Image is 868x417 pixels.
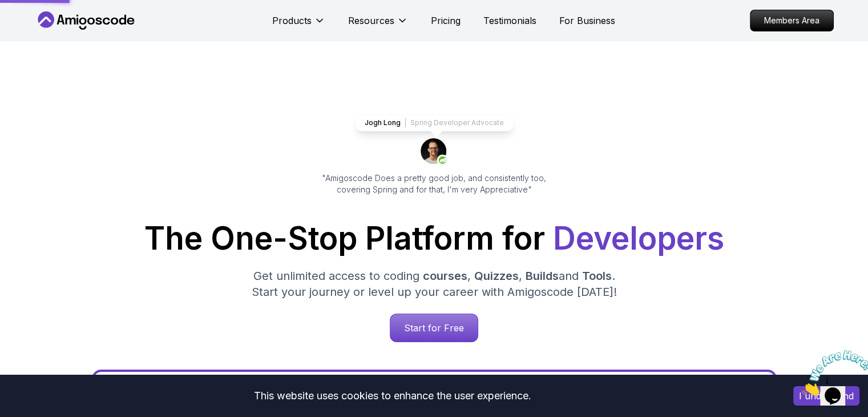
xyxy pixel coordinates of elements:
[559,14,615,27] a: For Business
[348,14,394,27] p: Resources
[793,386,859,406] button: Accept cookies
[431,14,461,27] a: Pricing
[5,5,9,14] span: 1
[483,14,536,27] a: Testimonials
[390,314,478,342] a: Start for Free
[5,5,75,50] img: Chat attention grabber
[423,269,467,283] span: courses
[474,269,519,283] span: Quizzes
[553,219,724,257] span: Developers
[348,14,408,37] button: Resources
[272,14,312,27] p: Products
[750,10,834,31] a: Members Area
[243,268,626,300] p: Get unlimited access to coding , , and . Start your journey or level up your career with Amigosco...
[526,269,559,283] span: Builds
[797,346,868,400] iframe: chat widget
[750,10,833,31] p: Members Area
[9,383,776,408] div: This website uses cookies to enhance the user experience.
[582,269,612,283] span: Tools
[272,14,325,37] button: Products
[390,314,478,342] p: Start for Free
[44,223,825,254] h1: The One-Stop Platform for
